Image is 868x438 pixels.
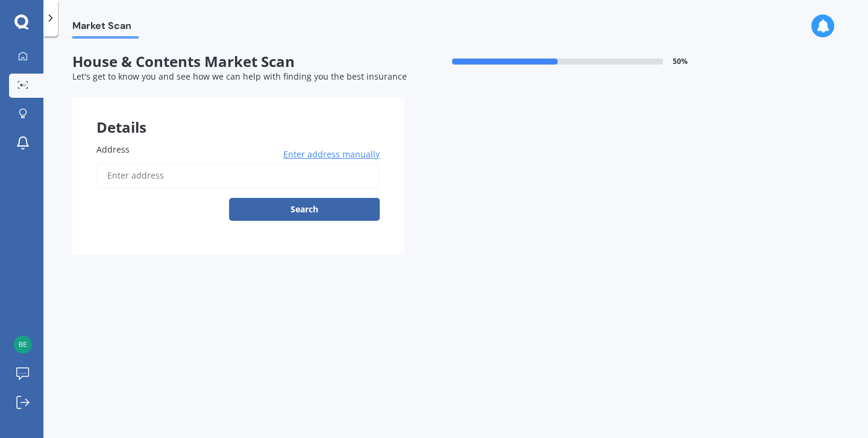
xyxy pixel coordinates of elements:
[229,198,380,221] button: Search
[72,20,139,36] span: Market Scan
[72,53,404,71] span: House & Contents Market Scan
[96,144,130,155] span: Address
[673,57,688,66] span: 50 %
[14,335,32,354] img: 649f3260384a16c3636ecc8742ec2222
[283,148,380,160] span: Enter address manually
[72,71,407,82] span: Let's get to know you and see how we can help with finding you the best insurance
[72,97,404,133] div: Details
[96,163,380,188] input: Enter address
